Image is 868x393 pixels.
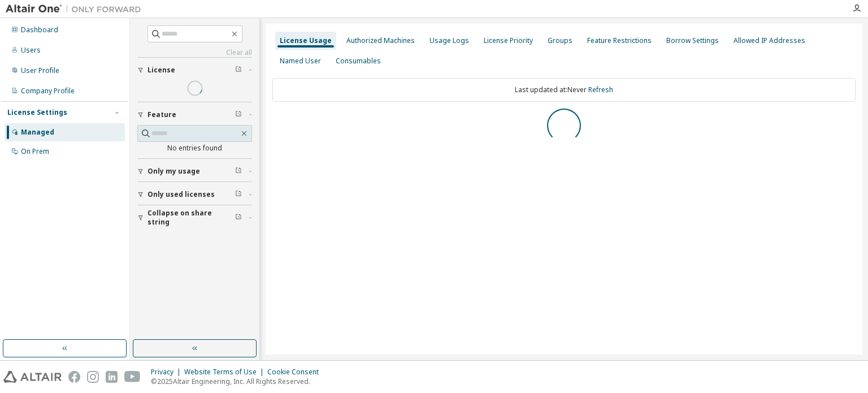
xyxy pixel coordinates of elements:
[21,46,41,55] div: Users
[587,36,652,45] div: Feature Restrictions
[147,209,235,227] span: Collapse on share string
[235,190,242,199] span: Clear filter
[137,205,252,230] button: Collapse on share string
[151,377,325,386] p: © 2025 Altair Engineering, Inc. All Rights Reserved.
[346,36,415,45] div: Authorized Machines
[147,110,176,119] span: Feature
[21,25,58,34] div: Dashboard
[7,108,67,117] div: License Settings
[235,110,242,119] span: Clear filter
[137,182,252,207] button: Only used licenses
[734,36,805,45] div: Allowed IP Addresses
[235,213,242,222] span: Clear filter
[147,190,215,199] span: Only used licenses
[429,36,469,45] div: Usage Logs
[106,371,118,383] img: linkedin.svg
[3,371,62,383] img: altair_logo.svg
[280,57,321,66] div: Named User
[280,36,332,45] div: License Usage
[137,48,252,57] a: Clear all
[267,368,325,377] div: Cookie Consent
[124,371,141,383] img: youtube.svg
[137,102,252,127] button: Feature
[235,66,242,75] span: Clear filter
[137,159,252,184] button: Only my usage
[151,368,184,377] div: Privacy
[588,85,613,94] a: Refresh
[272,78,856,102] div: Last updated at: Never
[21,147,49,156] div: On Prem
[184,368,267,377] div: Website Terms of Use
[6,3,147,15] img: Altair One
[336,57,381,66] div: Consumables
[137,144,252,153] div: No entries found
[147,167,200,176] span: Only my usage
[68,371,80,383] img: facebook.svg
[21,128,54,137] div: Managed
[21,87,75,96] div: Company Profile
[137,58,252,83] button: License
[548,36,572,45] div: Groups
[484,36,533,45] div: License Priority
[87,371,99,383] img: instagram.svg
[235,167,242,176] span: Clear filter
[666,36,719,45] div: Borrow Settings
[147,66,175,75] span: License
[21,66,59,75] div: User Profile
